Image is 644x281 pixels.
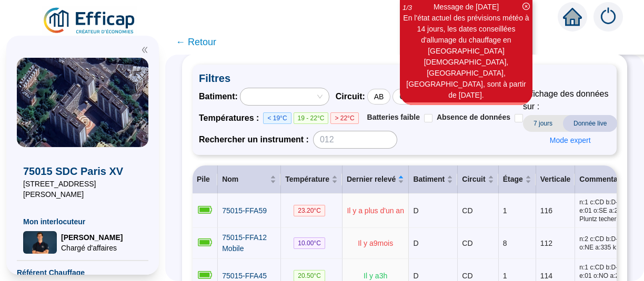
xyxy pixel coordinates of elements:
a: 75015-FFA12 Mobile [222,232,276,254]
span: 75015-FFA59 [222,206,267,215]
span: Nom [222,174,268,185]
span: CD [462,206,472,215]
th: Nom [218,165,281,194]
span: Il y a plus d'un an [347,206,404,215]
span: Pile [197,175,210,183]
span: D [413,206,418,215]
span: 8 [503,239,507,247]
span: 116 [540,206,552,215]
span: Filtres [199,71,610,86]
span: 75015-FFA45 [222,272,267,280]
span: double-left [141,46,148,54]
span: 1 [503,272,507,280]
span: Affichage des données sur : [523,88,617,113]
th: Verticale [536,165,576,194]
a: 75015-FFA59 [222,205,267,216]
span: Référent Chauffage [17,267,148,278]
span: D [413,272,418,280]
span: > 22°C [330,112,358,124]
span: < 19°C [263,112,291,124]
th: Batiment [409,165,458,194]
th: Dernier relevé [343,165,409,194]
span: 23.20 °C [294,205,325,216]
span: Températures : [199,112,263,124]
img: efficap energie logo [42,6,137,36]
span: CD [462,272,472,280]
span: 114 [540,272,552,280]
i: 1 / 3 [402,4,412,12]
span: Il y a 3 h [364,272,387,280]
span: CD [462,239,472,247]
span: Circuit [462,174,485,185]
span: [STREET_ADDRESS][PERSON_NAME] [23,179,142,200]
span: [PERSON_NAME] [61,232,123,243]
span: 1 [503,206,507,215]
span: close-circle [522,3,530,10]
span: Température [285,174,329,185]
div: En l'état actuel des prévisions météo à 14 jours, les dates conseillées d'allumage du chauffage e... [401,13,531,101]
th: Circuit [458,165,498,194]
span: 19 - 22°C [294,112,329,124]
span: Étage [503,174,523,185]
span: Chargé d'affaires [61,243,123,253]
span: Batteries faible [367,113,420,121]
span: 112 [540,239,552,247]
span: 10.00 °C [294,237,325,249]
span: 75015-FFA12 Mobile [222,233,267,253]
span: 7 jours [523,115,563,132]
span: D [413,239,418,247]
span: Batiment [413,174,445,185]
span: Mon interlocuteur [23,216,142,227]
span: Batiment : [199,90,238,103]
span: Dernier relevé [347,174,396,185]
span: Absence de données [437,113,510,121]
div: AB [367,89,391,105]
span: home [563,7,582,26]
span: Rechercher un instrument : [199,133,309,146]
th: Température [281,165,343,194]
div: Message de [DATE] [401,2,531,13]
span: Mode expert [550,135,591,146]
span: Il y a 9 mois [358,239,393,247]
span: Circuit : [336,90,365,103]
img: alerts [593,2,623,32]
span: 75015 SDC Paris XV [23,164,142,179]
img: Chargé d'affaires [23,231,57,254]
div: CD [393,89,417,105]
span: Donnée live [563,115,617,132]
th: Étage [499,165,536,194]
span: ← Retour [176,35,216,49]
button: Mode expert [541,132,599,149]
input: 012 [313,131,397,149]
